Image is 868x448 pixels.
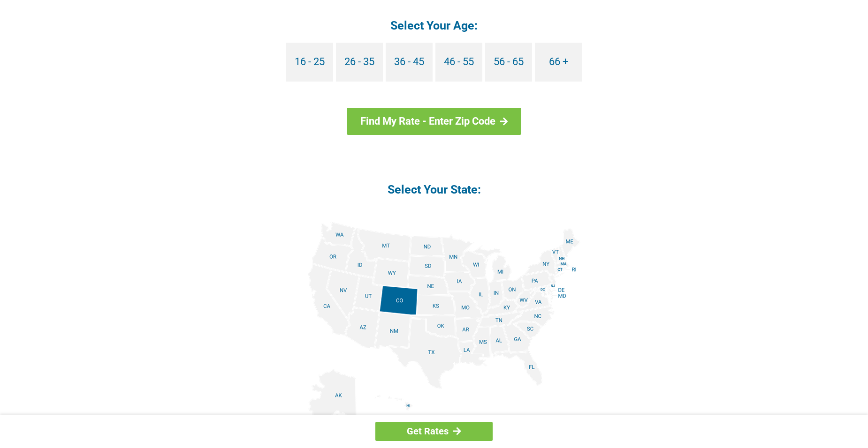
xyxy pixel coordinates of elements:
[336,43,383,82] a: 26 - 35
[347,108,521,135] a: Find My Rate - Enter Zip Code
[485,43,532,82] a: 56 - 65
[375,422,493,441] a: Get Rates
[209,18,659,33] h4: Select Your Age:
[435,43,482,82] a: 46 - 55
[288,222,580,433] img: states
[286,43,333,82] a: 16 - 25
[209,182,659,197] h4: Select Your State:
[535,43,582,82] a: 66 +
[386,43,433,82] a: 36 - 45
